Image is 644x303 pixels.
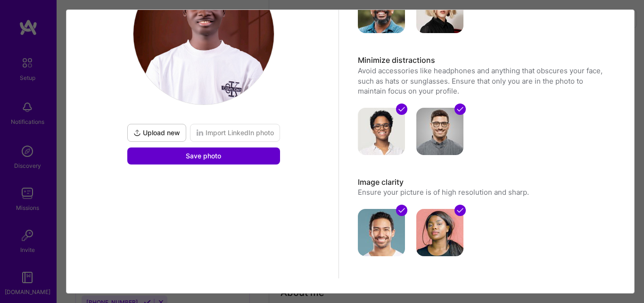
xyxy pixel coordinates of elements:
[133,128,180,138] span: Upload new
[196,128,274,138] span: Import LinkedIn photo
[190,124,280,142] button: Import LinkedIn photo
[358,55,613,66] h3: Minimize distractions
[416,209,463,256] img: avatar
[133,129,141,137] i: icon UploadDark
[358,187,613,197] p: Ensure your picture is of high resolution and sharp.
[416,108,463,155] img: avatar
[358,209,405,256] img: avatar
[127,124,186,142] button: Upload new
[186,151,221,161] span: Save photo
[358,66,613,96] p: Avoid accessories like headphones and anything that obscures your face, such as hats or sunglasse...
[196,129,204,137] i: icon LinkedInDarkV2
[358,108,405,155] img: avatar
[358,177,613,188] h3: Image clarity
[127,147,280,164] button: Save photo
